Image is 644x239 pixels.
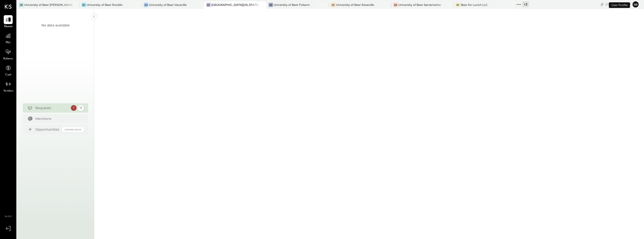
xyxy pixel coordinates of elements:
span: Vendors [3,89,13,93]
div: Mentions [35,116,81,121]
div: No data available [41,23,70,28]
div: Uo [393,3,398,7]
div: [DATE] [606,2,631,7]
div: University of Beer [PERSON_NAME] [24,3,72,7]
div: [GEOGRAPHIC_DATA][US_STATE] [211,3,259,7]
a: Vendors [0,80,16,93]
div: Opportunities [35,127,60,132]
div: University of Beer Sacramento [398,3,441,7]
div: Uo [206,3,211,7]
a: Balance [0,47,16,61]
span: Cash [5,73,11,77]
div: Uo [269,3,273,7]
a: Cash [0,64,16,77]
div: Bf [456,3,460,7]
div: University of Beer Vacaville [149,3,187,7]
div: + 2 [522,1,529,7]
span: Balance [3,57,13,61]
div: Uo [331,3,335,7]
a: P&L [0,31,16,45]
div: Beer for Lunch LLC [461,3,488,7]
div: copy link [600,2,604,7]
span: P&L [6,41,11,45]
div: 13 [78,105,84,111]
div: University of Beer Roseville [336,3,374,7]
div: User Profile [609,2,630,8]
button: sb [632,1,639,8]
div: University of Beer Rocklin [87,3,123,7]
div: Uo [19,3,23,7]
div: Coming Soon [62,127,84,132]
div: Uo [144,3,148,7]
div: University of Beer Folsom [274,3,310,7]
div: Requests [35,106,69,110]
div: 1 [71,105,77,111]
a: Queue [0,15,16,29]
span: Queue [4,25,13,29]
div: Uo [82,3,86,7]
